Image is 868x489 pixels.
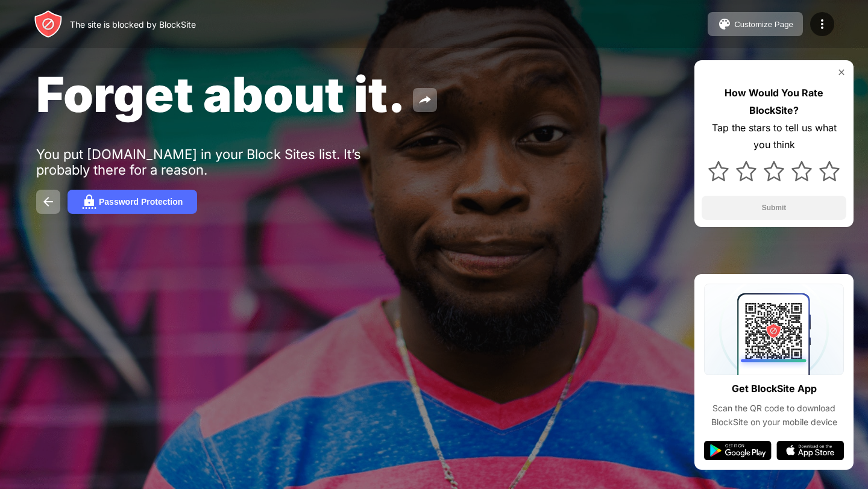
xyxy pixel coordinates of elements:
button: Password Protection [68,190,197,214]
img: menu-icon.svg [815,17,829,31]
div: Tap the stars to tell us what you think [702,119,846,154]
img: header-logo.svg [34,10,63,39]
img: qrcode.svg [704,284,844,375]
img: back.svg [41,195,55,209]
img: rate-us-close.svg [837,67,846,77]
div: Scan the QR code to download BlockSite on your mobile device [704,402,844,429]
button: Customize Page [708,12,803,36]
div: Customize Page [734,20,793,29]
img: star.svg [708,161,729,181]
img: star.svg [764,161,784,181]
button: Submit [702,196,846,220]
img: star.svg [819,161,840,181]
div: The site is blocked by BlockSite [70,19,196,30]
div: Get BlockSite App [732,380,817,397]
img: star.svg [791,161,812,181]
div: Password Protection [99,197,183,207]
img: star.svg [736,161,756,181]
div: How Would You Rate BlockSite? [702,84,846,119]
img: share.svg [418,93,432,107]
span: Forget about it. [36,65,406,123]
img: pallet.svg [717,17,732,31]
img: app-store.svg [776,441,844,460]
div: You put [DOMAIN_NAME] in your Block Sites list. It’s probably there for a reason. [36,146,409,178]
img: google-play.svg [704,441,772,460]
img: password.svg [82,195,96,209]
